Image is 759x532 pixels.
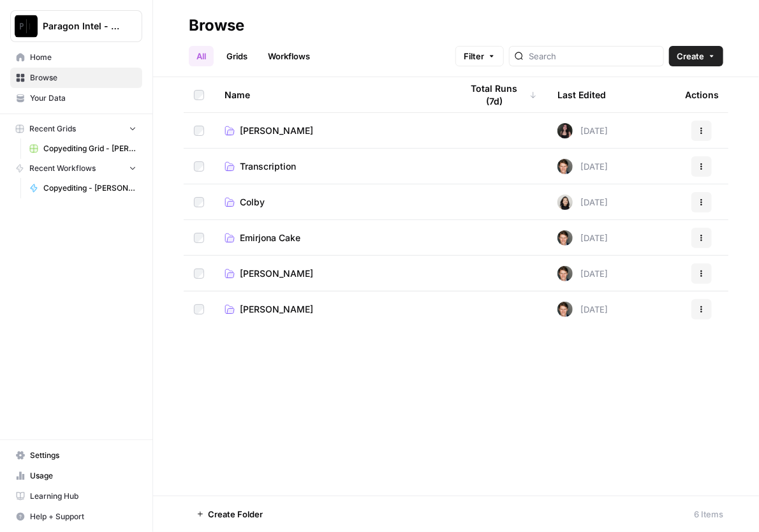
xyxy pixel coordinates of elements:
div: [DATE] [557,302,608,317]
a: Transcription [225,160,441,173]
span: Learning Hub [30,491,136,502]
span: Recent Workflows [29,163,96,174]
div: Name [225,77,441,112]
div: [DATE] [557,266,608,281]
button: Workspace: Paragon Intel - Copyediting [10,10,142,42]
span: Home [30,52,136,63]
div: [DATE] [557,159,608,174]
a: Copyediting Grid - [PERSON_NAME] [24,138,142,159]
a: [PERSON_NAME] [225,303,441,316]
a: [PERSON_NAME] [225,124,441,137]
img: qw00ik6ez51o8uf7vgx83yxyzow9 [557,302,573,317]
div: Last Edited [557,77,606,112]
a: Usage [10,466,142,486]
button: Filter [455,46,504,66]
img: qw00ik6ez51o8uf7vgx83yxyzow9 [557,159,573,174]
span: Emirjona Cake [240,232,300,244]
span: Browse [30,72,136,84]
span: Copyediting - [PERSON_NAME] [43,182,136,194]
span: Your Data [30,92,136,104]
span: Create Folder [208,508,263,521]
span: Colby [240,196,265,209]
a: Colby [225,196,441,209]
a: Settings [10,445,142,466]
div: [DATE] [557,123,608,138]
span: [PERSON_NAME] [240,303,313,316]
a: Grids [219,46,255,66]
span: Paragon Intel - Copyediting [43,20,120,33]
span: Copyediting Grid - [PERSON_NAME] [43,143,136,154]
div: Browse [189,15,244,36]
span: [PERSON_NAME] [240,124,313,137]
button: Create [669,46,723,66]
span: Transcription [240,160,296,173]
a: [PERSON_NAME] [225,267,441,280]
div: Actions [685,77,719,112]
span: Create [677,50,704,63]
button: Help + Support [10,506,142,527]
button: Recent Grids [10,119,142,138]
span: Settings [30,450,136,461]
a: Workflows [260,46,318,66]
span: Usage [30,470,136,482]
span: Help + Support [30,511,136,522]
img: t5ef5oef8zpw1w4g2xghobes91mw [557,195,573,210]
button: Create Folder [189,504,270,524]
button: Recent Workflows [10,159,142,178]
img: qw00ik6ez51o8uf7vgx83yxyzow9 [557,230,573,246]
div: [DATE] [557,230,608,246]
a: Home [10,47,142,68]
a: Emirjona Cake [225,232,441,244]
a: Learning Hub [10,486,142,506]
span: Recent Grids [29,123,76,135]
a: Browse [10,68,142,88]
a: Your Data [10,88,142,108]
a: All [189,46,214,66]
img: 5nlru5lqams5xbrbfyykk2kep4hl [557,123,573,138]
span: Filter [464,50,484,63]
span: [PERSON_NAME] [240,267,313,280]
img: Paragon Intel - Copyediting Logo [15,15,38,38]
img: qw00ik6ez51o8uf7vgx83yxyzow9 [557,266,573,281]
div: 6 Items [694,508,723,521]
div: [DATE] [557,195,608,210]
a: Copyediting - [PERSON_NAME] [24,178,142,198]
input: Search [529,50,658,63]
div: Total Runs (7d) [462,77,537,112]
